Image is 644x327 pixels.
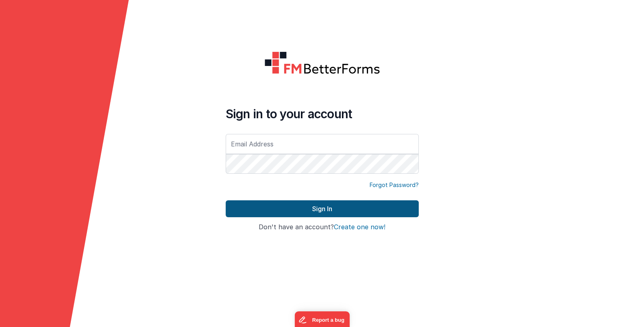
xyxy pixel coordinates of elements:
button: Sign In [226,200,419,217]
input: Email Address [226,134,419,154]
h4: Sign in to your account [226,107,419,121]
button: Create one now! [334,224,385,231]
h4: Don't have an account? [226,224,419,231]
a: Forgot Password? [370,181,419,189]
